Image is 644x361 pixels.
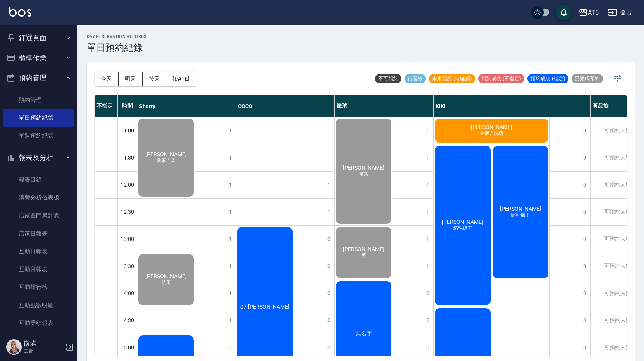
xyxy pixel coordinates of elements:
span: 夠麻吉洗剪 [479,130,505,137]
a: 消費分析儀表板 [3,189,74,206]
span: 已完成預約 [572,75,603,82]
a: 全店業績分析表 [3,332,74,350]
div: 13:00 [118,225,137,253]
div: 0 [579,280,590,307]
a: 互助日報表 [3,242,74,260]
div: 0 [422,280,433,307]
img: Logo [9,7,31,17]
div: 1 [422,144,433,171]
div: 時間 [118,95,137,117]
h2: day Reservation records [87,34,147,39]
a: 單日預約紀錄 [3,109,74,127]
div: 1 [323,199,334,225]
div: 12:00 [118,171,137,198]
a: 店家日報表 [3,225,74,242]
img: Person [6,339,22,355]
button: 後天 [143,72,167,86]
span: [PERSON_NAME] [341,246,386,252]
span: 洗剪 [160,279,172,286]
div: COCO [236,95,335,117]
div: 0 [422,307,433,334]
div: 1 [224,253,236,280]
button: 今天 [95,72,119,86]
span: 剪 [360,252,368,259]
div: KiKi [434,95,591,117]
div: 1 [323,172,334,198]
div: 0 [579,172,590,198]
span: 無名字 [354,330,374,337]
div: 1 [422,253,433,280]
div: 14:30 [118,307,137,334]
div: 15:00 [118,334,137,361]
div: 11:30 [118,144,137,171]
div: 微瑤 [335,95,434,117]
button: 預約管理 [3,68,74,88]
div: AT5 [588,8,599,17]
div: 0 [224,334,236,361]
div: 1 [224,144,236,171]
button: 釘選頁面 [3,28,74,48]
span: 預約成功 (指定) [527,75,568,82]
div: Sherry [137,95,236,117]
div: 0 [579,226,590,253]
div: 1 [323,117,334,144]
button: 明天 [119,72,143,86]
div: 0 [579,334,590,361]
button: save [556,5,572,20]
div: 1 [422,199,433,225]
div: 0 [323,334,334,361]
a: 單週預約紀錄 [3,127,74,144]
span: 補染 [358,171,370,177]
a: 預約管理 [3,91,74,109]
div: 0 [323,280,334,307]
div: 不指定 [95,95,118,117]
div: 0 [579,144,590,171]
button: 登出 [605,5,635,20]
div: 0 [579,307,590,334]
h3: 單日預約紀錄 [87,42,147,53]
span: 夠麻吉染 [155,157,177,164]
button: [DATE] [166,72,196,86]
span: [PERSON_NAME] [469,124,514,130]
button: 櫃檯作業 [3,48,74,68]
span: 待審核 [405,75,426,82]
div: 1 [224,307,236,334]
span: [PERSON_NAME] [498,206,543,212]
div: 0 [579,117,590,144]
button: AT5 [575,5,602,21]
div: 0 [579,199,590,225]
a: 互助點數明細 [3,296,74,314]
p: 主管 [24,347,63,354]
div: 0 [323,307,334,334]
div: 1 [323,144,334,171]
span: [PERSON_NAME] [341,165,386,171]
button: 報表及分析 [3,148,74,168]
div: 0 [579,253,590,280]
div: 1 [422,172,433,198]
span: [PERSON_NAME] [440,219,485,225]
div: 14:00 [118,280,137,307]
div: 11:00 [118,117,137,144]
a: 報表目錄 [3,171,74,189]
div: 1 [224,172,236,198]
div: 1 [224,226,236,253]
a: 互助月報表 [3,260,74,278]
span: 縮毛矯正 [452,225,474,232]
span: 未來預訂 (待確認) [429,75,475,82]
a: 店家區間累計表 [3,206,74,224]
span: [PERSON_NAME] [144,273,188,279]
span: 預約成功 (不指定) [478,75,524,82]
div: 1 [224,117,236,144]
span: 縮毛矯正 [510,212,531,218]
span: 不可預約 [375,75,401,82]
div: 1 [224,199,236,225]
div: 0 [422,334,433,361]
div: 0 [323,253,334,280]
a: 互助業績報表 [3,314,74,332]
div: 1 [224,280,236,307]
div: 13:30 [118,253,137,280]
div: 1 [422,226,433,253]
span: 07-[PERSON_NAME] [239,304,291,310]
h5: 微瑤 [24,340,63,347]
a: 互助排行榜 [3,278,74,296]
